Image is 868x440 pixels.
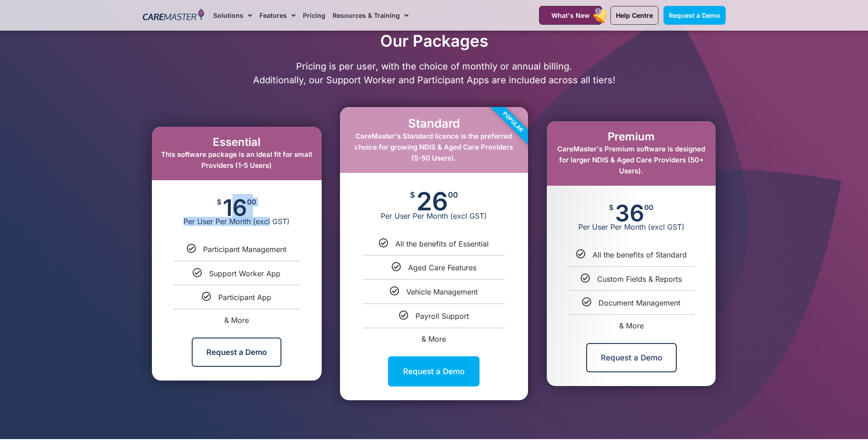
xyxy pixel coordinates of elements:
[557,145,705,175] span: CareMaster's Premium software is designed for larger NDIS & Aged Care Providers (50+ Users).
[192,338,281,367] a: Request a Demo
[224,316,249,325] span: & More
[138,31,730,50] h2: Our Packages
[421,334,446,343] span: & More
[161,150,312,170] span: This software package is an ideal fit for small Providers (1-5 Users)
[539,6,602,25] a: What's New
[217,199,221,205] span: $
[586,343,677,372] a: Request a Demo
[395,239,489,248] span: All the benefits of Essential
[663,6,726,25] a: Request a Demo
[615,204,644,222] span: 36
[223,199,247,217] span: 16
[616,11,653,19] span: Help Centre
[416,191,448,211] span: 26
[547,222,716,231] span: Per User Per Month (excl GST)
[551,11,590,19] span: What's New
[461,70,565,174] div: Popular
[610,6,658,25] a: Help Centre
[597,274,682,284] span: Custom Fields & Reports
[209,269,280,278] span: Support Worker App
[388,356,480,386] a: Request a Demo
[152,217,322,226] span: Per User Per Month (excl GST)
[408,263,476,272] span: Aged Care Features
[556,130,706,144] h2: Premium
[203,245,286,254] span: Participant Management
[247,199,256,205] span: 00
[349,116,519,130] h2: Standard
[410,191,415,199] span: $
[644,204,653,211] span: 00
[218,293,271,302] span: Participant App
[619,321,644,330] span: & More
[448,191,458,199] span: 00
[415,311,469,321] span: Payroll Support
[609,204,614,211] span: $
[143,9,205,22] img: CareMaster Logo
[406,287,478,296] span: Vehicle Management
[593,250,687,259] span: All the benefits of Standard
[355,132,513,162] span: CareMaster's Standard licence is the preferred choice for growing NDIS & Aged Care Providers (5-5...
[598,298,680,307] span: Document Management
[161,136,313,149] h2: Essential
[340,211,528,220] span: Per User Per Month (excl GST)
[138,59,730,87] p: Pricing is per user, with the choice of monthly or annual billing. Additionally, our Support Work...
[669,11,720,19] span: Request a Demo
